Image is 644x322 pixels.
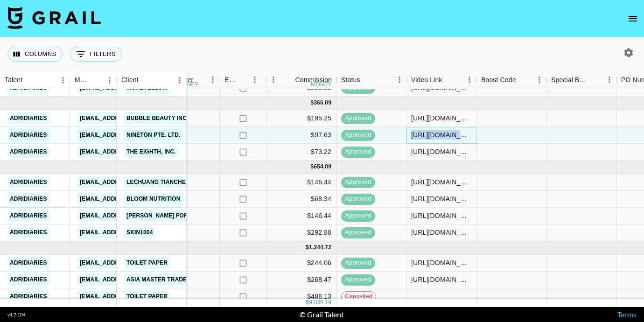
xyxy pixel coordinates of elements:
a: adridiaries [7,176,49,188]
span: approved [341,147,375,156]
button: Sort [90,74,103,87]
a: [EMAIL_ADDRESS][DOMAIN_NAME] [77,210,182,222]
a: Bloom Nutrition [124,193,183,205]
div: Manager [70,71,117,89]
div: Special Booking Type [551,71,589,89]
button: Menu [248,73,262,87]
div: Commission [295,71,332,89]
button: Menu [173,73,187,87]
div: Expenses: Remove Commission? [224,71,238,89]
button: Menu [462,73,476,87]
div: v 1.7.104 [7,312,26,318]
div: 366.09 [314,99,331,107]
div: $ [311,99,314,107]
button: Sort [193,73,206,86]
button: open drawer [623,9,642,28]
div: https://www.instagram.com/reel/DHtO50eOPQg/?utm_source=ig_web_button_share_sheet [411,177,471,187]
button: Sort [238,73,251,86]
div: Client [121,71,139,89]
a: adridiaries [7,112,49,124]
span: approved [341,228,375,237]
a: Lechuang Tiancheng Technology ([GEOGRAPHIC_DATA]) Co. Limited [124,176,341,188]
div: https://www.tiktok.com/@adridiaries/video/7504335262852353326 [411,258,471,267]
div: https://www.tiktok.com/@adridiaries/video/7467980072666942763 [411,147,471,156]
div: money [311,82,332,87]
div: $146.44 [266,174,336,191]
a: adridiaries [7,227,49,238]
img: Grail Talent [7,7,101,29]
div: $ [311,163,314,171]
a: The Eighth, Inc. [124,146,178,158]
div: 9,035.19 [309,299,331,307]
div: $292.88 [266,224,336,241]
button: Menu [392,73,406,87]
a: Bubble Beauty Inc [124,112,189,124]
div: Status [336,71,406,89]
button: Menu [602,73,616,87]
div: https://www.tiktok.com/@adridiaries/video/7467233401003724078 [411,113,471,123]
a: Toilet Paper [124,291,170,302]
button: Sort [589,73,602,86]
div: 1,244.72 [309,244,331,252]
a: [EMAIL_ADDRESS][DOMAIN_NAME] [77,274,182,286]
div: Boost Code [481,71,516,89]
a: [EMAIL_ADDRESS][DOMAIN_NAME] [77,146,182,158]
div: Special Booking Type [546,71,616,89]
button: Show filters [70,47,122,62]
a: Toilet Paper [124,257,170,269]
div: Client [117,71,187,89]
div: https://www.tiktok.com/@adridiaries/video/7500250688396545323 [411,275,471,284]
button: Sort [442,73,455,86]
div: Expenses: Remove Commission? [220,71,266,89]
div: https://www.tiktok.com/@adridiaries/video/7485404088989977898?is_from_webapp=1&sender_device=pc [411,211,471,220]
div: $ [306,244,309,252]
div: $73.22 [266,144,336,161]
button: Menu [266,73,280,87]
a: adridiaries [7,210,49,222]
span: approved [341,211,375,220]
span: approved [341,275,375,284]
a: adridiaries [7,193,49,205]
div: https://www.tiktok.com/@adridiaries/video/7474281570405272875?is_from_webapp=1&sender_device=pc&w... [411,130,471,140]
a: [EMAIL_ADDRESS][DOMAIN_NAME] [77,176,182,188]
a: Terms [617,310,637,319]
span: approved [341,259,375,267]
span: approved [341,114,375,123]
div: https://www.tiktok.com/@adridiaries/video/7478745697928531246 [411,228,471,237]
a: [PERSON_NAME] FOR PERFUMES & COSMETICS TRADING CO. L.L.C [124,210,320,222]
a: [EMAIL_ADDRESS][DOMAIN_NAME] [77,227,182,238]
button: Menu [56,73,70,87]
div: Video Link [411,71,442,89]
div: Status [341,71,360,89]
a: [EMAIL_ADDRESS][DOMAIN_NAME] [77,193,182,205]
button: Menu [532,73,546,87]
div: Manager [75,71,90,89]
div: Boost Code [476,71,546,89]
div: https://www.tiktok.com/@adridiaries/video/7482065161956707630?is_from_webapp=1&sender_device=pc [411,194,471,203]
a: SKIN1004 [124,227,155,238]
div: $268.47 [266,272,336,288]
a: adridiaries [7,274,49,286]
a: [EMAIL_ADDRESS][DOMAIN_NAME] [77,257,182,269]
button: Select columns [7,47,63,62]
a: NINETON PTE. LTD. [124,129,182,141]
div: $488.13 [266,288,336,305]
div: $195.25 [266,110,336,127]
div: Video Link [406,71,476,89]
div: $97.63 [266,127,336,144]
div: $146.44 [266,208,336,224]
div: © Grail Talent [300,310,344,319]
a: [EMAIL_ADDRESS][DOMAIN_NAME] [77,129,182,141]
span: cancelled [342,292,376,301]
button: Sort [139,74,152,87]
button: Sort [516,73,529,86]
div: 654.09 [314,163,331,171]
span: approved [341,178,375,187]
a: adridiaries [7,291,49,302]
a: adridiaries [7,257,49,269]
a: adridiaries [7,129,49,141]
button: Sort [360,73,373,86]
span: approved [341,195,375,203]
div: $ [306,299,309,307]
a: Asia Master Trade Co., Ltd. [124,274,217,286]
